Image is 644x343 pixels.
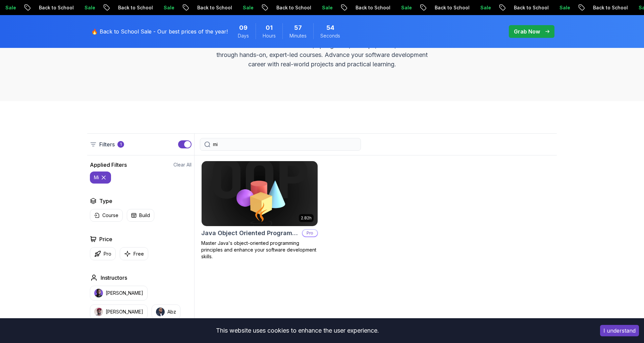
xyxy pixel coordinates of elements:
span: Minutes [289,32,307,39]
h2: Applied Filters [90,161,127,169]
a: Java Object Oriented Programming card2.82hJava Object Oriented ProgrammingProMaster Java's object... [201,161,318,260]
button: Free [120,247,148,260]
p: Back to School [494,4,540,11]
p: Master in-demand skills like Java, Spring Boot, DevOps, React, and more through hands-on, expert-... [209,41,435,69]
img: instructor img [156,307,165,316]
div: This website uses cookies to enhance the user experience. [5,323,590,338]
h2: Instructors [101,274,127,282]
p: Sale [65,4,87,11]
p: Pro [104,251,111,257]
p: 🔥 Back to School Sale - Our best prices of the year! [91,27,228,36]
p: Build [139,212,150,219]
p: Pro [303,230,317,236]
button: mi [90,171,111,184]
p: Sale [382,4,403,11]
p: Back to School [336,4,382,11]
span: 57 Minutes [294,23,302,32]
p: Master Java's object-oriented programming principles and enhance your software development skills. [201,240,318,260]
span: 1 Hours [266,23,273,32]
p: Back to School [178,4,223,11]
span: Seconds [320,32,340,39]
p: Abz [167,308,176,315]
p: [PERSON_NAME] [106,290,143,296]
p: 1 [120,142,122,147]
h2: Type [99,197,112,205]
p: mi [94,174,99,181]
p: Sale [223,4,245,11]
button: Clear All [173,161,192,168]
p: Back to School [99,4,144,11]
img: instructor img [94,289,103,297]
p: Course [102,212,118,219]
button: instructor imgAbz [152,304,180,319]
p: 2.82h [301,215,312,221]
h2: Price [99,235,112,243]
button: Course [90,209,123,222]
p: Back to School [19,4,65,11]
p: Sale [540,4,561,11]
span: 54 Seconds [326,23,334,32]
span: Hours [263,32,276,39]
p: Sale [303,4,324,11]
button: instructor img[PERSON_NAME] [90,304,148,319]
p: [PERSON_NAME] [106,308,143,315]
span: Days [238,32,249,39]
button: Pro [90,247,116,260]
button: Build [127,209,154,222]
img: Java Object Oriented Programming card [202,161,318,226]
button: Accept cookies [600,325,639,336]
p: Sale [144,4,166,11]
p: Sale [461,4,482,11]
p: Back to School [415,4,461,11]
h2: Java Object Oriented Programming [201,228,299,238]
input: Search Java, React, Spring boot ... [213,141,357,148]
p: Back to School [257,4,303,11]
p: Free [133,251,144,257]
p: Filters [99,140,115,148]
img: instructor img [94,307,103,316]
button: instructor img[PERSON_NAME] [90,286,148,300]
p: Back to School [574,4,619,11]
p: Sale [619,4,641,11]
span: 9 Days [239,23,248,32]
p: Grab Now [514,27,540,36]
